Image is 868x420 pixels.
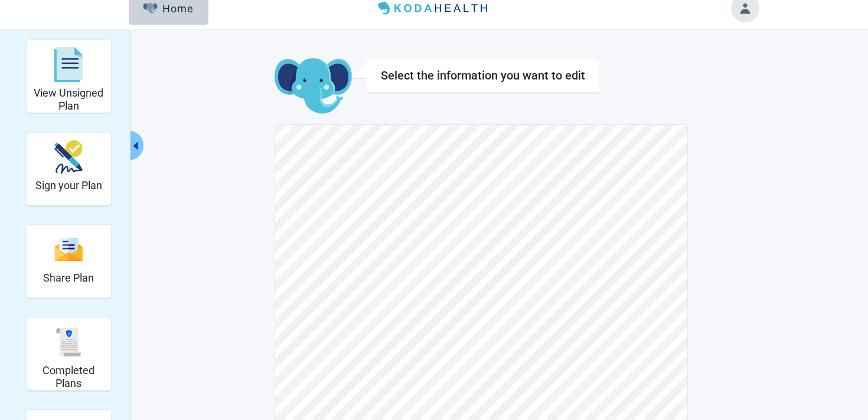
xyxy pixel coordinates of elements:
img: Koda Elephant [275,58,352,115]
div: Home [143,2,194,14]
h2: Share Plan [43,272,94,285]
img: svg%3e [54,328,83,356]
div: View Unsigned Plan [26,39,112,113]
div: Completed Plans [26,317,112,391]
div: Share Plan [26,224,112,298]
span: caret-left [130,140,141,151]
button: Collapse menu [129,131,143,160]
img: make_plan_official-CpYJDfBD.svg [54,140,83,174]
img: Elephant [143,3,158,14]
h2: View Unsigned Plan [31,87,106,112]
h2: Completed Plans [31,364,106,389]
img: svg%3e [54,237,83,262]
div: Sign your Plan [26,132,112,206]
div: Select the information you want to edit [381,68,585,82]
img: svg%3e [54,47,83,82]
h2: Sign your Plan [35,179,102,192]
